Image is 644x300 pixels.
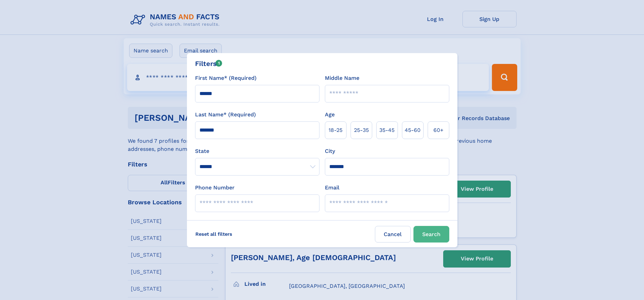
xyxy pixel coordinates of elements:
div: Filters [195,59,222,69]
label: City [325,147,335,155]
button: Search [413,226,449,243]
label: First Name* (Required) [195,74,257,82]
span: 35‑45 [379,126,395,134]
label: Phone Number [195,184,235,192]
label: Cancel [375,226,411,243]
label: Last Name* (Required) [195,111,256,119]
label: Middle Name [325,74,359,82]
label: Email [325,184,339,192]
span: 60+ [433,126,444,134]
label: Reset all filters [191,226,237,242]
label: Age [325,111,335,119]
label: State [195,147,319,155]
span: 25‑35 [354,126,369,134]
span: 45‑60 [405,126,421,134]
span: 18‑25 [329,126,342,134]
